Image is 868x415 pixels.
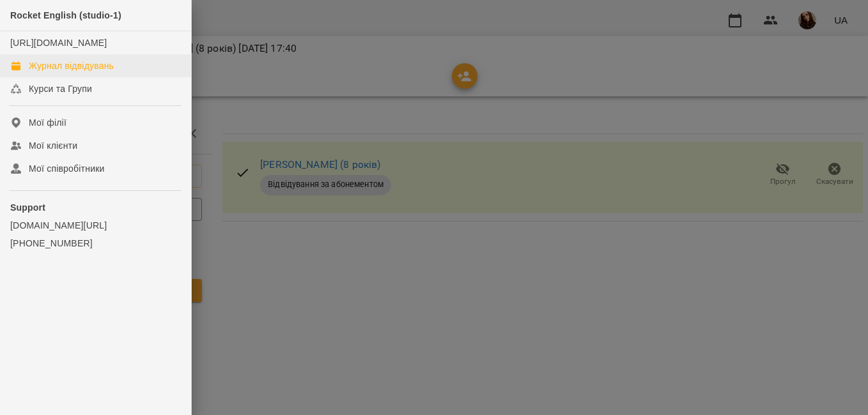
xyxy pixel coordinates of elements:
p: Support [10,201,181,214]
div: Мої філії [29,116,66,129]
div: Журнал відвідувань [29,59,114,72]
a: [URL][DOMAIN_NAME] [10,38,107,48]
div: Мої співробітники [29,162,105,175]
span: Rocket English (studio-1) [10,10,121,20]
a: [DOMAIN_NAME][URL] [10,219,181,232]
div: Мої клієнти [29,139,77,152]
a: [PHONE_NUMBER] [10,237,181,250]
div: Курси та Групи [29,82,92,95]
